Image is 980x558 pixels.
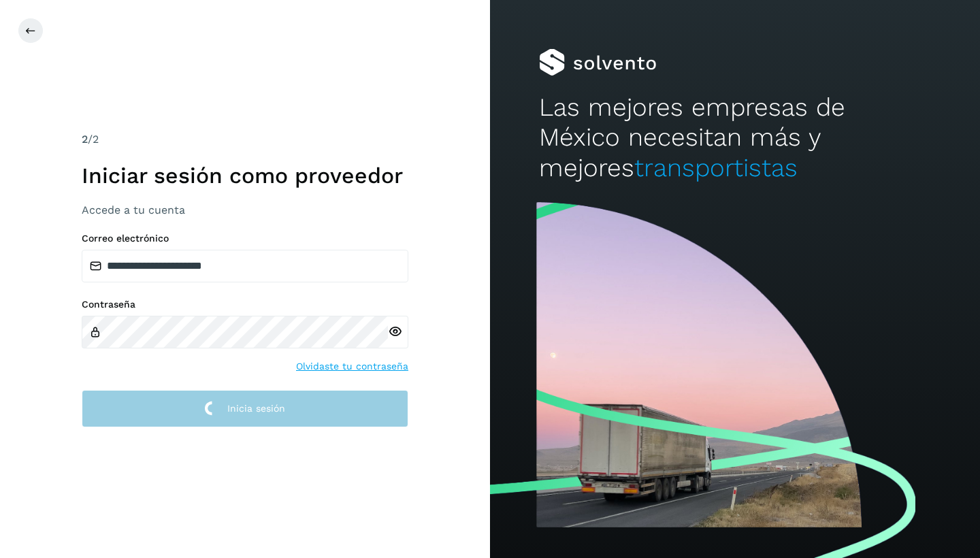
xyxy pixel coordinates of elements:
span: Inicia sesión [227,404,285,413]
h3: Accede a tu cuenta [82,203,408,216]
label: Correo electrónico [82,233,408,244]
label: Contraseña [82,299,408,310]
div: /2 [82,131,408,148]
a: Olvidaste tu contraseña [296,359,408,374]
button: Inicia sesión [82,390,408,427]
h2: Las mejores empresas de México necesitan más y mejores [539,93,931,183]
span: transportistas [634,153,798,182]
h1: Iniciar sesión como proveedor [82,163,408,188]
span: 2 [82,133,88,146]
